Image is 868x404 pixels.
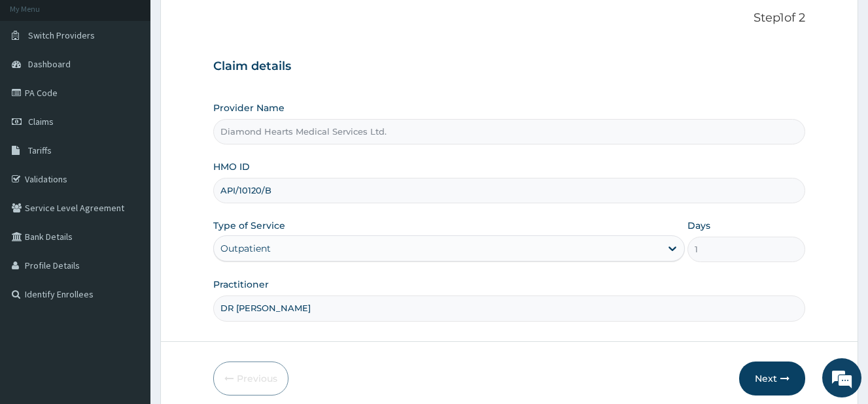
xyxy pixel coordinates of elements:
label: Type of Service [213,219,285,232]
div: Chat with us now [68,73,220,90]
p: Step 1 of 2 [213,11,805,25]
span: Tariffs [28,144,52,156]
input: Enter HMO ID [213,178,805,203]
span: Switch Providers [28,29,95,41]
span: We're online! [76,120,181,252]
label: Days [687,219,710,232]
input: Enter Name [213,295,805,321]
label: Practitioner [213,278,269,291]
h3: Claim details [213,59,805,74]
label: Provider Name [213,101,285,114]
textarea: Type your message and hit 'Enter' [7,267,249,312]
span: Dashboard [28,58,71,70]
span: Claims [28,116,54,127]
label: HMO ID [213,160,250,173]
div: Outpatient [220,242,271,255]
img: d_794563401_company_1708531726252_794563401 [24,65,53,98]
button: Next [739,362,805,396]
div: Minimize live chat window [215,7,246,38]
button: Previous [213,362,288,396]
